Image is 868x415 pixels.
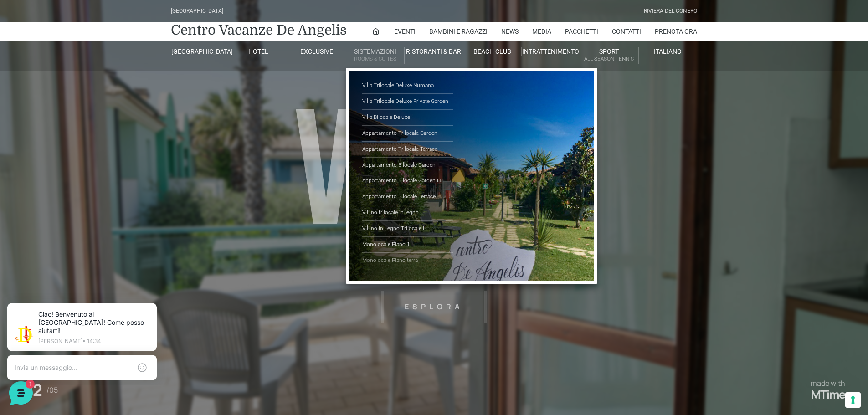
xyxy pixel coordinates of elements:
[346,47,405,64] a: SistemazioniRooms & Suites
[429,22,488,41] a: Bambini e Ragazzi
[81,73,168,80] a: [DEMOGRAPHIC_DATA] tutto
[362,221,453,237] a: Villino in Legno Trilocale H
[44,46,155,52] p: [PERSON_NAME] • 14:34
[362,173,453,189] a: Appartamento Bilocale Garden H
[501,22,519,41] a: News
[346,55,404,63] small: Rooms & Suites
[845,392,861,408] button: Le tue preferenze relative al consenso per le tecnologie di tracciamento
[79,305,103,313] p: Messaggi
[405,47,463,56] a: Ristoranti & Bar
[11,84,171,111] a: [PERSON_NAME]Ciao! Benvenuto al [GEOGRAPHIC_DATA]! Come posso aiutarti!18 h fa1
[522,47,580,56] a: Intrattenimento
[171,47,229,56] a: [GEOGRAPHIC_DATA]
[140,305,154,313] p: Aiuto
[362,142,453,158] a: Appartamento Trilocale Terrace
[15,88,33,107] img: light
[362,126,453,142] a: Appartamento Trilocale Garden
[15,73,77,80] span: Le tue conversazioni
[171,7,223,15] div: [GEOGRAPHIC_DATA]
[21,171,149,180] input: Cerca un articolo...
[639,47,697,56] a: Italiano
[7,379,35,407] iframe: Customerly Messenger Launcher
[229,47,288,56] a: Hotel
[612,22,641,41] a: Contatti
[7,40,153,58] p: La nostra missione è rendere la tua esperienza straordinaria!
[580,47,638,64] a: SportAll Season Tennis
[362,237,453,253] a: Monolocale Piano 1
[59,120,134,128] span: Inizia una conversazione
[394,22,416,41] a: Eventi
[644,7,697,15] div: Riviera Del Conero
[580,55,638,63] small: All Season Tennis
[171,21,347,39] a: Centro Vacanze De Angelis
[7,7,153,36] h2: Ciao da De Angelis Resort 👋
[362,158,453,174] a: Appartamento Bilocale Garden
[38,87,146,97] span: [PERSON_NAME]
[7,292,63,313] button: Home
[38,98,146,108] p: Ciao! Benvenuto al [GEOGRAPHIC_DATA]! Come posso aiutarti!
[159,98,168,108] span: 1
[463,47,522,56] a: Beach Club
[362,189,453,205] a: Appartamento Bilocale Terrace
[362,253,453,268] a: Monolocale Piano terra
[532,22,551,41] a: Media
[91,292,98,298] span: 1
[288,47,346,56] a: Exclusive
[15,115,168,133] button: Inizia una conversazione
[565,22,598,41] a: Pacchetti
[655,22,697,41] a: Prenota Ora
[654,48,682,55] span: Italiano
[27,305,43,313] p: Home
[362,110,453,126] a: Villa Bilocale Deluxe
[63,292,119,313] button: 1Messaggi
[44,18,155,43] p: Ciao! Benvenuto al [GEOGRAPHIC_DATA]! Come posso aiutarti!
[15,151,71,159] span: Trova una risposta
[151,87,168,96] p: 18 h fa
[362,78,453,94] a: Villa Trilocale Deluxe Numana
[119,292,175,313] button: Aiuto
[97,151,168,159] a: Apri Centro Assistenza
[362,94,453,110] a: Villa Trilocale Deluxe Private Garden
[20,34,38,52] img: light
[362,205,453,221] a: Villino trilocale in legno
